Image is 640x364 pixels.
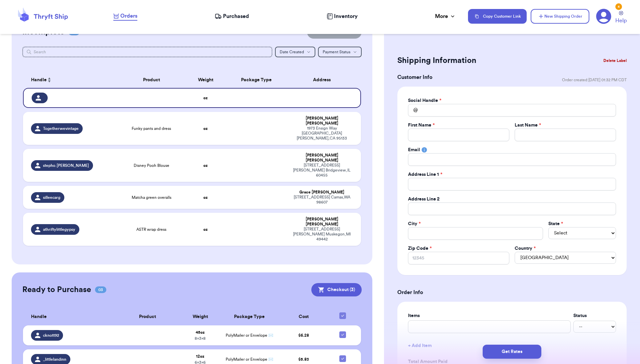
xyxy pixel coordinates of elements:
[483,345,541,359] button: Get Rates
[185,72,226,88] th: Weight
[435,12,456,20] div: More
[115,308,180,325] th: Product
[22,47,273,57] input: Search
[43,357,66,362] span: _littlelandinn
[291,190,353,195] div: Grace [PERSON_NAME]
[132,195,171,200] span: Matcha green overalls
[468,9,527,24] button: Copy Customer Link
[118,72,185,88] th: Product
[408,220,421,227] label: City
[43,333,59,338] span: cknott92
[22,284,91,295] h2: Ready to Purchase
[323,50,350,54] span: Payment Status
[515,122,541,129] label: Last Name
[408,104,418,117] div: @
[615,17,627,25] span: Help
[226,357,273,361] span: PolyMailer or Envelope ✉️
[203,195,208,199] strong: oz
[408,312,571,319] label: Items
[43,163,89,168] span: stepho.[PERSON_NAME]
[408,252,509,264] input: 12345
[223,12,249,20] span: Purchased
[397,73,432,81] h3: Customer Info
[298,333,309,337] span: $ 6.28
[203,127,208,131] strong: oz
[43,227,75,232] span: athriftylittlegypsy
[132,126,171,131] span: Funky pants and dress
[215,12,249,20] a: Purchased
[298,357,309,361] span: $ 5.83
[291,217,353,227] div: [PERSON_NAME] [PERSON_NAME]
[397,288,627,296] h3: Order Info
[601,53,629,68] button: Delete Label
[113,12,137,21] a: Orders
[279,308,328,325] th: Cost
[615,3,622,10] div: 4
[220,308,279,325] th: Package Type
[562,77,627,83] span: Order created: [DATE] 01:32 PM CDT
[280,50,304,54] span: Date Created
[515,245,536,252] label: Country
[180,308,220,325] th: Weight
[196,354,204,358] strong: 12 oz
[47,76,52,84] button: Sort ascending
[318,47,362,57] button: Payment Status
[291,116,353,126] div: [PERSON_NAME] [PERSON_NAME]
[596,9,611,24] a: 4
[291,227,353,242] div: [STREET_ADDRESS][PERSON_NAME] Muskegon , MI 49442
[408,97,441,104] label: Social Handle
[408,147,420,153] label: Email
[43,126,79,131] span: Togetherwevintage
[615,11,627,25] a: Help
[311,283,362,296] button: Checkout (3)
[291,163,353,178] div: [STREET_ADDRESS][PERSON_NAME] Bridgeview , IL 60455
[95,286,106,293] span: 03
[291,195,353,205] div: [STREET_ADDRESS] Camas , WA 98607
[31,77,47,84] span: Handle
[31,313,47,320] span: Handle
[548,220,563,227] label: State
[405,338,619,353] button: + Add Item
[136,227,166,232] span: ASTR wrap dress
[334,12,358,20] span: Inventory
[408,196,440,202] label: Address Line 2
[397,55,476,66] h2: Shipping Information
[573,312,616,319] label: Status
[195,336,206,340] span: 8 x 3 x 8
[203,96,208,100] strong: oz
[408,171,442,178] label: Address Line 1
[203,227,208,231] strong: oz
[287,72,361,88] th: Address
[120,12,137,20] span: Orders
[134,163,169,168] span: Disney Pooh Blouse
[408,122,435,129] label: First Name
[291,126,353,141] div: 1973 Ensign Way [GEOGRAPHIC_DATA][PERSON_NAME] , CA 95133
[43,195,60,200] span: silleecarg
[408,245,432,252] label: Zip Code
[196,330,205,334] strong: 45 oz
[203,164,208,168] strong: oz
[226,72,287,88] th: Package Type
[226,333,273,337] span: PolyMailer or Envelope ✉️
[275,47,315,57] button: Date Created
[531,9,589,24] button: New Shipping Order
[291,153,353,163] div: [PERSON_NAME] [PERSON_NAME]
[327,12,358,20] a: Inventory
